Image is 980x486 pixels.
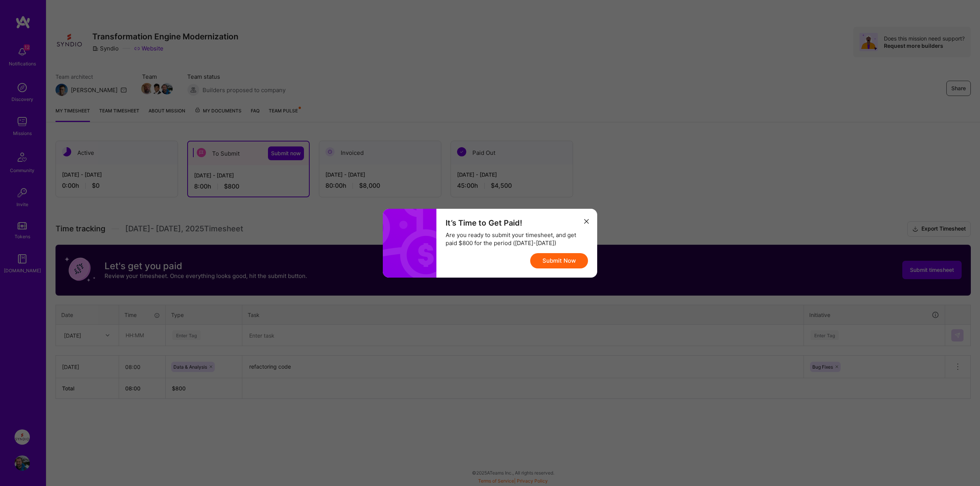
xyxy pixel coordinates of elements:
i: icon Money [379,203,454,278]
i: icon Close [584,219,589,224]
button: Submit Now [530,253,588,268]
div: It’s Time to Get Paid! [446,218,588,228]
div: Are you ready to submit your timesheet, and get paid $800 for the period ([DATE]-[DATE]) [446,231,588,247]
div: modal [383,209,597,278]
